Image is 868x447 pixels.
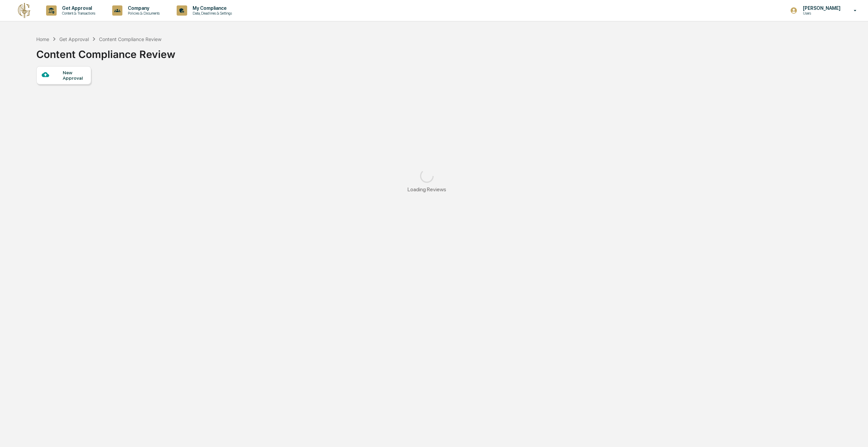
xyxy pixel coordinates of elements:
p: [PERSON_NAME] [797,5,844,11]
div: New Approval [63,70,85,81]
p: Get Approval [57,5,99,11]
p: Users [797,11,844,16]
div: Get Approval [59,36,89,42]
p: Company [122,5,163,11]
div: Content Compliance Review [99,36,161,42]
p: Data, Deadlines & Settings [187,11,235,16]
p: Policies & Documents [122,11,163,16]
p: Content & Transactions [57,11,99,16]
div: Content Compliance Review [36,43,175,60]
img: logo [16,2,33,19]
div: Loading Reviews [408,186,446,193]
p: My Compliance [187,5,235,11]
div: Home [36,36,49,42]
